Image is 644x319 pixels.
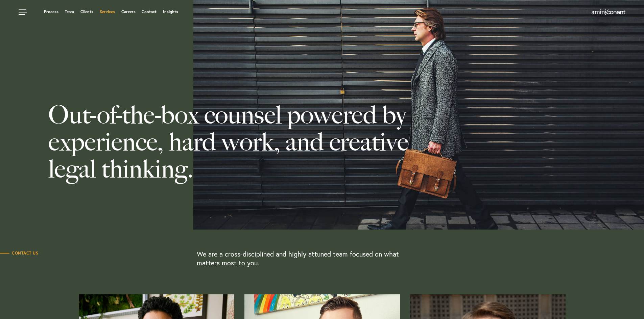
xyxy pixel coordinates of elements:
[65,10,74,14] a: Team
[100,10,115,14] a: Services
[142,10,157,14] a: Contact
[121,10,136,14] a: Careers
[80,10,93,14] a: Clients
[197,250,413,267] p: We are a cross-disciplined and highly attuned team focused on what matters most to you.
[592,10,625,15] a: Home
[44,10,58,14] a: Process
[163,10,178,14] a: Insights
[592,9,625,15] img: Amini & Conant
